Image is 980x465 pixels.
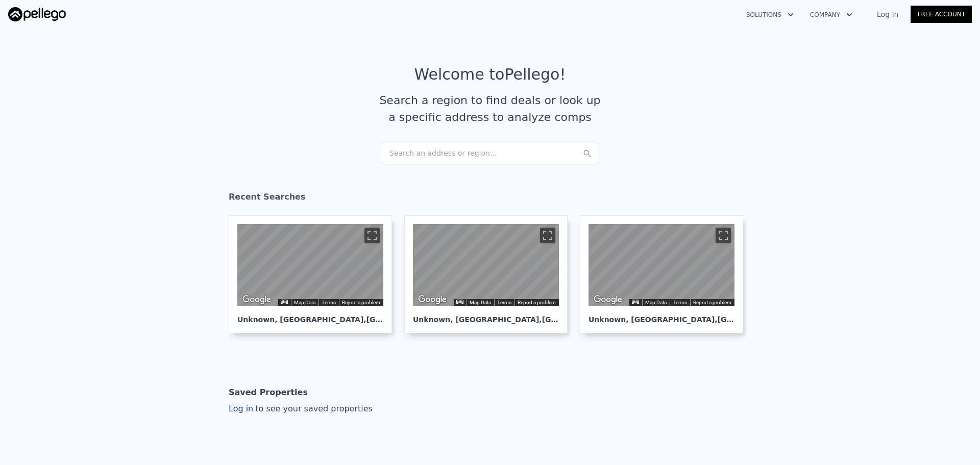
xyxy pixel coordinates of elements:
[802,6,861,24] button: Company
[253,404,373,413] span: to see your saved properties
[240,293,274,306] a: Open this area in Google Maps (opens a new window)
[911,6,972,23] a: Free Account
[364,228,380,243] button: Toggle fullscreen view
[589,224,734,306] div: Map
[591,293,625,306] a: Open this area in Google Maps (opens a new window)
[413,224,559,306] div: Map
[539,315,653,324] span: , [GEOGRAPHIC_DATA] 77355
[294,299,315,306] button: Map Data
[589,306,734,325] div: Unknown , [GEOGRAPHIC_DATA]
[738,6,802,24] button: Solutions
[229,215,400,333] a: Map Unknown, [GEOGRAPHIC_DATA],[GEOGRAPHIC_DATA] 77429
[281,300,288,304] button: Keyboard shortcuts
[415,293,449,306] img: Google
[591,293,625,306] img: Google
[497,300,511,305] a: Terms (opens in new tab)
[229,382,308,403] div: Saved Properties
[518,300,556,305] a: Report a problem
[632,300,639,304] button: Keyboard shortcuts
[322,300,336,305] a: Terms (opens in new tab)
[240,293,274,306] img: Google
[865,9,911,19] a: Log In
[414,65,566,84] div: Welcome to Pellego !
[237,224,383,306] div: Map
[413,306,559,325] div: Unknown , [GEOGRAPHIC_DATA]
[415,293,449,306] a: Open this area in Google Maps (opens a new window)
[470,299,491,306] button: Map Data
[381,142,599,164] div: Search an address or region...
[645,299,667,306] button: Map Data
[673,300,687,305] a: Terms (opens in new tab)
[363,315,477,324] span: , [GEOGRAPHIC_DATA] 77429
[237,224,383,306] div: Street View
[229,183,751,215] div: Recent Searches
[376,92,604,126] div: Search a region to find deals or look up a specific address to analyze comps
[716,228,731,243] button: Toggle fullscreen view
[404,215,576,333] a: Map Unknown, [GEOGRAPHIC_DATA],[GEOGRAPHIC_DATA] 77355
[456,300,463,304] button: Keyboard shortcuts
[342,300,380,305] a: Report a problem
[237,306,383,325] div: Unknown , [GEOGRAPHIC_DATA]
[229,403,373,415] div: Log in
[580,215,751,333] a: Map Unknown, [GEOGRAPHIC_DATA],[GEOGRAPHIC_DATA] 77069
[413,224,559,306] div: Street View
[540,228,555,243] button: Toggle fullscreen view
[589,224,734,306] div: Street View
[693,300,731,305] a: Report a problem
[715,315,828,324] span: , [GEOGRAPHIC_DATA] 77069
[8,7,66,21] img: Pellego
